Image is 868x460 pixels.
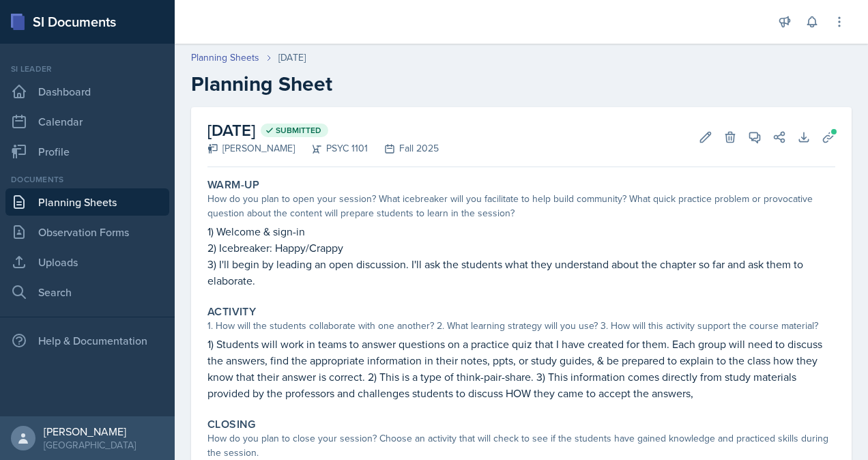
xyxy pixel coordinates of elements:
a: Observation Forms [5,218,169,246]
a: Planning Sheets [191,51,259,65]
div: [DATE] [278,51,306,65]
div: 1. How will the students collaborate with one another? 2. What learning strategy will you use? 3.... [207,319,835,333]
a: Profile [5,138,169,165]
h2: Planning Sheet [191,72,852,96]
a: Search [5,278,169,306]
label: Closing [207,418,256,431]
a: Planning Sheets [5,188,169,216]
a: Uploads [5,248,169,276]
div: [PERSON_NAME] [44,425,136,438]
div: [GEOGRAPHIC_DATA] [44,438,136,452]
a: Calendar [5,108,169,135]
p: 3) I'll begin by leading an open discussion. I'll ask the students what they understand about the... [207,256,835,289]
p: 1) Welcome & sign-in [207,223,835,240]
div: Help & Documentation [5,327,169,354]
h2: [DATE] [207,118,439,143]
div: [PERSON_NAME] [207,141,295,156]
div: PSYC 1101 [295,141,368,156]
div: Si leader [5,63,169,75]
p: 2) Icebreaker: Happy/Crappy [207,240,835,256]
div: How do you plan to open your session? What icebreaker will you facilitate to help build community... [207,192,835,220]
a: Dashboard [5,78,169,105]
span: Submitted [276,125,321,136]
div: Fall 2025 [368,141,439,156]
p: 1) Students will work in teams to answer questions on a practice quiz that I have created for the... [207,336,835,401]
div: How do you plan to close your session? Choose an activity that will check to see if the students ... [207,431,835,460]
label: Warm-Up [207,178,260,192]
label: Activity [207,305,256,319]
div: Documents [5,173,169,186]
